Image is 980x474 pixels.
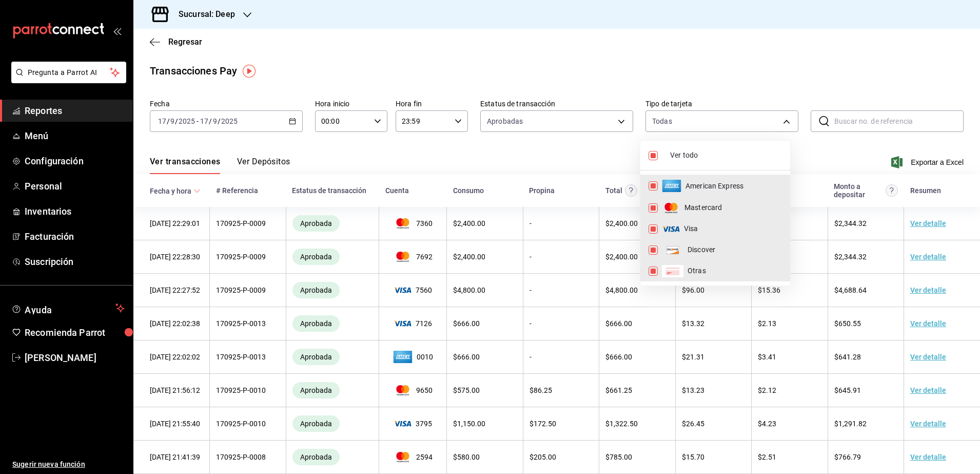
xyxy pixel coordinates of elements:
span: Otras [688,266,782,276]
img: Tooltip marker [243,65,256,78]
span: Ver todo [670,150,782,161]
span: American Express [685,181,782,192]
span: Discover [688,244,782,255]
span: Visa [684,223,782,234]
span: Mastercard [684,202,782,213]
